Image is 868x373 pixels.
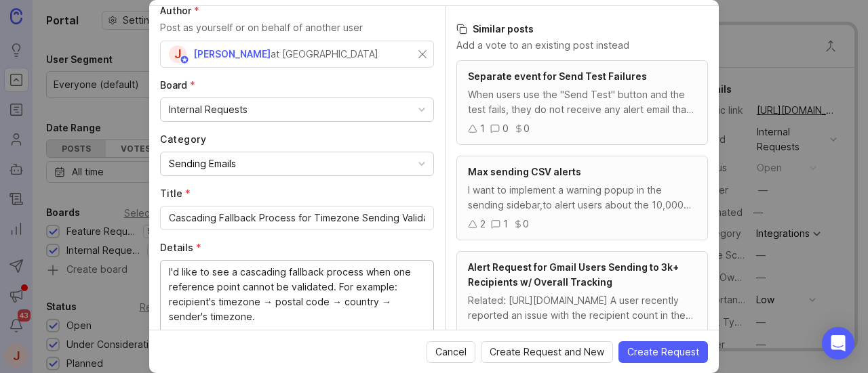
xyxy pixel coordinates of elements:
[524,327,549,342] div: 16.5k
[480,121,485,136] div: 1
[169,211,425,225] input: Short, descriptive title
[160,188,191,199] span: Title (required)
[271,47,378,62] div: at [GEOGRAPHIC_DATA]
[160,79,195,91] span: Board (required)
[160,5,199,16] span: Author (required)
[468,70,647,82] span: Separate event for Send Test Failures
[456,60,708,145] a: Separate event for Send Test FailuresWhen users use the "Send Test" button and the test fails, th...
[468,166,581,177] span: Max sending CSV alerts
[160,20,434,35] p: Post as yourself or on behalf of another user
[480,217,486,232] div: 2
[169,156,236,171] div: Sending Emails
[627,345,699,359] span: Create Request
[169,102,248,117] div: Internal Requests
[169,45,186,63] div: J
[523,217,529,232] div: 0
[468,183,696,213] div: I want to implement a warning popup in the sending sidebar,to alert users about the 10,000 recipi...
[456,156,708,240] a: Max sending CSV alertsI want to implement a warning popup in the sending sidebar,to alert users a...
[481,341,613,363] button: Create Request and New
[468,87,696,117] div: When users use the "Send Test" button and the test fails, they do not receive any alert email tha...
[468,261,679,288] span: Alert Request for Gmail Users Sending to 3k+ Recipients w/ Overall Tracking
[822,327,854,359] div: Open Intercom Messenger
[503,217,508,232] div: 1
[435,345,467,359] span: Cancel
[456,22,708,36] h3: Similar posts
[456,251,708,351] a: Alert Request for Gmail Users Sending to 3k+ Recipients w/ Overall TrackingRelated: [URL][DOMAIN_...
[456,39,708,52] p: Add a vote to an existing post instead
[160,242,201,253] span: Details (required)
[502,121,509,136] div: 0
[480,327,486,342] div: 2
[193,48,271,60] span: [PERSON_NAME]
[490,345,604,359] span: Create Request and New
[524,121,530,136] div: 0
[468,293,696,323] div: Related: [URL][DOMAIN_NAME] A user recently reported an issue with the recipient count in the dat...
[427,341,475,363] button: Cancel
[180,55,190,65] img: member badge
[618,341,708,363] button: Create Request
[503,327,509,342] div: 0
[160,133,434,146] label: Category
